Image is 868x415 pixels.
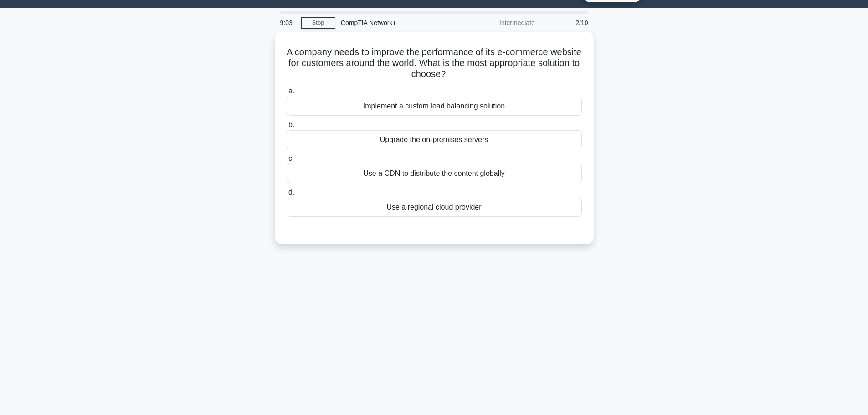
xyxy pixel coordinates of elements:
[287,130,582,149] div: Upgrade the on-premises servers
[301,17,335,29] a: Stop
[287,97,582,116] div: Implement a custom load balancing solution
[288,154,294,162] span: c.
[288,188,294,196] span: d.
[287,164,582,183] div: Use a CDN to distribute the content globally
[287,198,582,217] div: Use a regional cloud provider
[286,46,583,80] h5: A company needs to improve the performance of its e-commerce website for customers around the wor...
[335,14,461,32] div: CompTIA Network+
[288,87,294,95] span: a.
[288,121,294,128] span: b.
[540,14,594,32] div: 2/10
[275,14,301,32] div: 9:03
[461,14,540,32] div: Intermediate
